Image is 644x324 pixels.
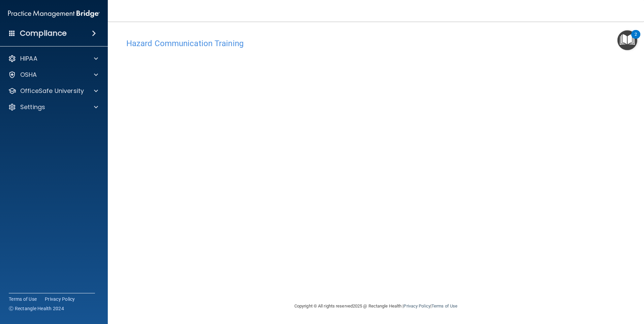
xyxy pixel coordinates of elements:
[8,103,98,111] a: Settings
[45,296,75,302] a: Privacy Policy
[404,303,430,309] a: Privacy Policy
[8,87,98,95] a: OfficeSafe University
[126,39,625,48] h4: Hazard Communication Training
[20,29,67,38] h4: Compliance
[20,103,45,111] p: Settings
[8,55,98,63] a: HIPAA
[8,7,100,21] img: PMB logo
[126,52,470,274] iframe: HCT
[20,87,84,95] p: OfficeSafe University
[20,55,37,63] p: HIPAA
[617,30,637,50] button: Open Resource Center, 2 new notifications
[20,71,37,79] p: OSHA
[635,34,637,43] div: 2
[9,305,64,312] span: Ⓒ Rectangle Health 2024
[9,296,37,302] a: Terms of Use
[8,71,98,79] a: OSHA
[253,295,499,317] div: Copyright © All rights reserved 2025 @ Rectangle Health | |
[431,303,457,309] a: Terms of Use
